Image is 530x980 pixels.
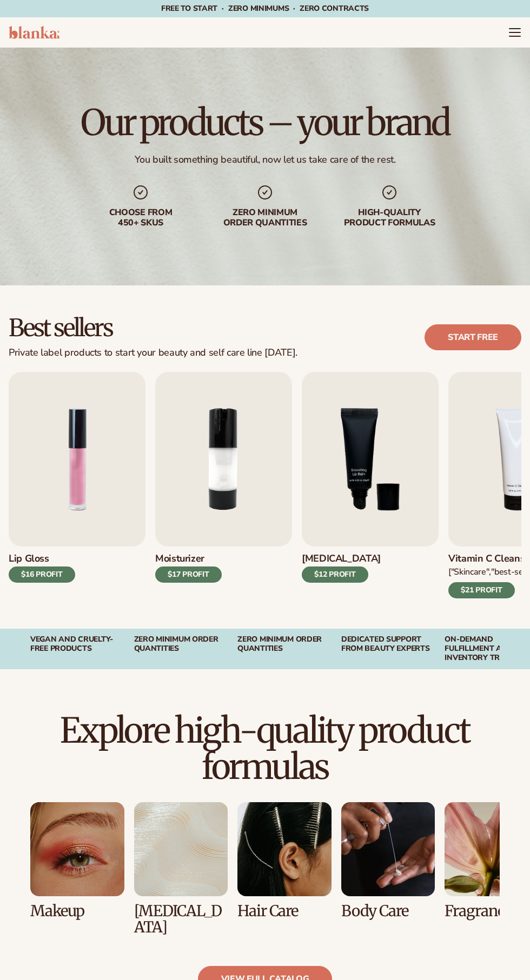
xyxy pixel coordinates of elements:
a: Pink lip gloss. Lip Gloss $16 PROFIT [9,372,145,598]
img: logo [9,26,59,39]
div: $21 PROFIT [448,582,515,598]
h2: Best sellers [9,316,297,341]
div: Zero Minimum Order QuantitieS [134,635,228,654]
a: Moisturizing lotion. Moisturizer $17 PROFIT [155,372,292,598]
div: Choose from 450+ Skus [87,208,195,228]
div: Zero Minimum Order QuantitieS [237,635,332,654]
h3: Moisturizer [155,553,222,565]
div: You built something beautiful, now let us take care of the rest. [135,154,396,166]
h1: Our products – your brand [81,105,449,141]
h2: Explore high-quality product formulas [30,712,500,785]
h3: [MEDICAL_DATA] [302,553,381,565]
span: Free to start · ZERO minimums · ZERO contracts [161,3,369,14]
div: Dedicated Support From Beauty Experts [341,635,435,654]
h3: Hair Care [237,903,332,919]
h3: Makeup [30,903,124,919]
div: $16 PROFIT [9,566,75,583]
div: $12 PROFIT [302,566,368,583]
div: High-quality product formulas [335,208,443,228]
div: Private label products to start your beauty and self care line [DATE]. [9,347,297,359]
a: Smoothing lip balm. [MEDICAL_DATA] $12 PROFIT [302,372,439,598]
div: $17 PROFIT [155,566,222,583]
h3: Lip Gloss [9,553,75,565]
a: Start free [425,324,521,350]
summary: Menu [508,26,521,39]
h3: Body Care [341,903,435,919]
div: Zero minimum order quantities [211,208,319,228]
div: Vegan and Cruelty-Free Products [30,635,124,654]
